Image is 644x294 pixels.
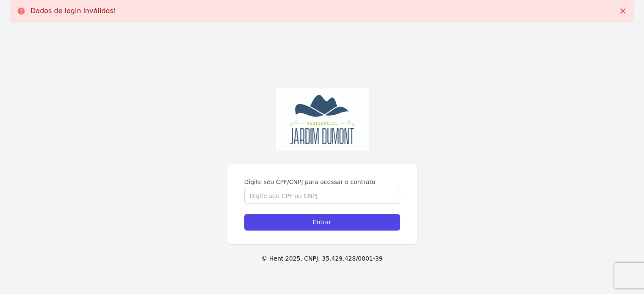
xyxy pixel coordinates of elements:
[244,188,400,204] input: Digite seu CPF ou CNPJ
[244,178,400,186] label: Digite seu CPF/CNPJ para acessar o contrato
[244,214,400,231] input: Entrar
[30,7,116,15] p: Dados de login inválidos!
[14,254,630,263] p: © Hent 2025. CNPJ: 35.429.428/0001-39
[276,88,369,151] img: WhatsApp%20Image%202022-08-11%20at%2010.02.44.jpeg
